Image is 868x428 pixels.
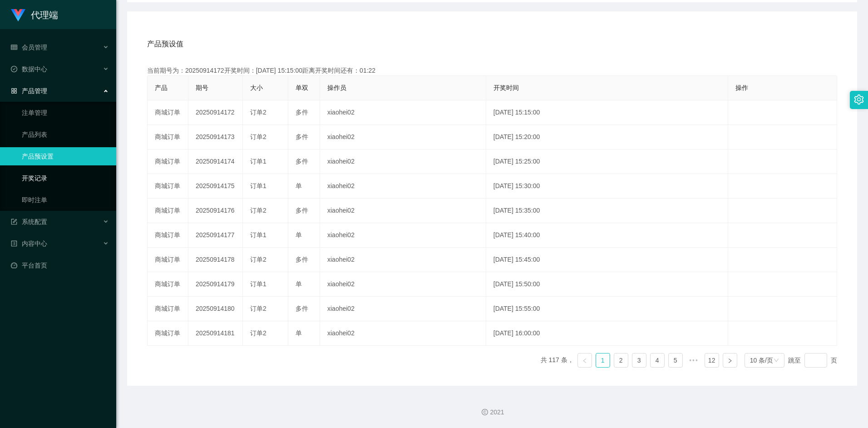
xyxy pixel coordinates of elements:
[22,147,109,165] a: 产品预设置
[250,158,266,165] span: 订单1
[11,240,47,247] span: 内容中心
[250,256,266,263] span: 订单2
[296,207,308,214] span: 多件
[320,272,486,297] td: xiaohei02
[296,280,302,288] span: 单
[11,66,17,72] i: 图标: check-circle-o
[155,84,168,91] span: 产品
[705,353,719,367] a: 12
[296,158,308,165] span: 多件
[596,353,610,367] a: 1
[668,353,683,368] li: 5
[11,11,58,18] a: 代理端
[148,272,188,297] td: 商城订单
[320,297,486,321] td: xiaohei02
[296,256,308,263] span: 多件
[632,353,646,368] li: 3
[788,353,837,368] div: 跳至 页
[11,44,47,51] span: 会员管理
[188,297,243,321] td: 20250914180
[735,84,748,91] span: 操作
[250,305,266,312] span: 订单2
[250,109,266,116] span: 订单2
[148,297,188,321] td: 商城订单
[486,199,728,223] td: [DATE] 15:35:00
[22,125,109,144] a: 产品列表
[486,125,728,149] td: [DATE] 15:20:00
[854,95,864,105] i: 图标: setting
[250,231,266,239] span: 订单1
[320,199,486,223] td: xiaohei02
[196,84,208,91] span: 期号
[320,125,486,149] td: xiaohei02
[614,353,628,368] li: 2
[250,133,266,140] span: 订单2
[614,353,628,367] a: 2
[296,133,308,140] span: 多件
[750,353,773,367] div: 10 条/页
[11,9,25,22] img: logo.9652507e.png
[11,88,17,94] i: 图标: appstore-o
[148,223,188,248] td: 商城订单
[11,219,17,225] i: 图标: form
[31,0,58,30] h1: 代理端
[669,353,682,367] a: 5
[123,408,861,417] div: 2021
[296,231,302,239] span: 单
[320,174,486,199] td: xiaohei02
[22,104,109,122] a: 注单管理
[148,199,188,223] td: 商城订单
[188,321,243,346] td: 20250914181
[296,305,308,312] span: 多件
[188,149,243,174] td: 20250914174
[650,353,665,368] li: 4
[188,223,243,248] td: 20250914177
[11,87,47,95] span: 产品管理
[727,358,733,363] i: 图标: right
[582,358,587,363] i: 图标: left
[486,174,728,199] td: [DATE] 15:30:00
[296,109,308,116] span: 多件
[188,174,243,199] td: 20250914175
[486,321,728,346] td: [DATE] 16:00:00
[486,272,728,297] td: [DATE] 15:50:00
[486,223,728,248] td: [DATE] 15:40:00
[296,84,308,91] span: 单双
[651,353,664,367] a: 4
[188,248,243,272] td: 20250914178
[250,84,263,91] span: 大小
[705,353,719,368] li: 12
[493,84,519,91] span: 开奖时间
[686,353,701,368] li: 向后 5 页
[327,84,346,91] span: 操作员
[148,248,188,272] td: 商城订单
[320,248,486,272] td: xiaohei02
[577,353,592,368] li: 上一页
[320,321,486,346] td: xiaohei02
[320,223,486,248] td: xiaohei02
[188,100,243,125] td: 20250914172
[486,297,728,321] td: [DATE] 15:55:00
[11,44,17,50] i: 图标: table
[250,329,266,337] span: 订单2
[148,174,188,199] td: 商城订单
[774,358,779,364] i: 图标: down
[320,149,486,174] td: xiaohei02
[11,65,47,73] span: 数据中心
[486,248,728,272] td: [DATE] 15:45:00
[596,353,610,368] li: 1
[22,191,109,209] a: 即时注单
[148,100,188,125] td: 商城订单
[148,321,188,346] td: 商城订单
[22,169,109,187] a: 开奖记录
[486,149,728,174] td: [DATE] 15:25:00
[188,272,243,297] td: 20250914179
[296,329,302,337] span: 单
[250,207,266,214] span: 订单2
[147,66,837,75] div: 当前期号为：20250914172开奖时间：[DATE] 15:15:00距离开奖时间还有：01:22
[11,240,17,247] i: 图标: profile
[686,353,701,368] span: •••
[296,182,302,189] span: 单
[486,100,728,125] td: [DATE] 15:15:00
[250,182,266,189] span: 订单1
